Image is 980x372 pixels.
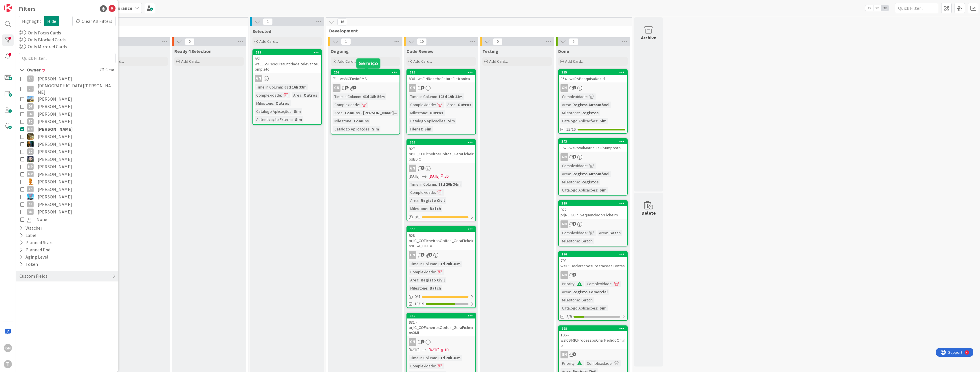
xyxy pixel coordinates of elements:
[560,102,570,108] div: Area
[409,165,416,172] div: GN
[407,70,475,82] div: 285836 - wsFINRecebeFaturaEletronica
[559,252,627,270] div: 276798 - wsIESDeclaracoesPrestacoesContas
[27,171,34,177] div: MR
[407,145,475,163] div: 927 - prjIC_COFicheirosObitos_GeraFicheirosBDIC
[20,125,114,133] button: GN [PERSON_NAME]
[253,55,321,73] div: 851 - wsEESSPesquisaEntidadeRelevanteCompleto
[273,100,274,106] span: :
[407,313,475,318] div: 359
[4,4,12,12] img: Visit kanbanzone.com
[456,102,473,108] div: Outros
[597,187,598,193] span: :
[437,261,462,267] div: 81d 20h 36m
[253,50,321,55] div: 287
[559,201,627,206] div: 389
[301,92,302,98] span: :
[361,93,386,100] div: 46d 18h 56m
[436,181,437,187] span: :
[409,102,435,108] div: Complexidade
[20,133,114,140] button: JC [PERSON_NAME]
[19,29,61,36] label: Only Focus Cards
[407,251,475,259] div: GN
[174,48,212,54] span: Ready 4 Selection
[560,230,587,236] div: Complexidade
[38,193,72,200] span: [PERSON_NAME]
[345,86,349,89] span: 12
[19,44,26,49] button: Only Mirrored Cards
[333,118,351,124] div: Milestone
[38,185,72,193] span: [PERSON_NAME]
[415,214,420,220] span: 0 / 1
[559,252,627,257] div: 276
[418,277,419,283] span: :
[38,95,72,103] span: [PERSON_NAME]
[20,75,114,82] button: AP [PERSON_NAME]
[30,2,32,7] div: 4
[20,103,114,110] button: DF [PERSON_NAME]
[423,126,433,132] div: Sim
[38,103,72,110] span: [PERSON_NAME]
[865,5,873,11] span: 1x
[409,110,427,116] div: Milestone
[409,197,418,204] div: Area
[409,173,420,179] span: [DATE]
[19,36,66,43] label: Only Blocked Cards
[560,110,579,116] div: Milestone
[598,305,608,311] div: Sim
[338,59,356,64] span: Add Card...
[331,70,400,82] div: 25771 - wsMCEnvioSMS
[27,126,34,132] div: GN
[283,84,308,90] div: 68d 16h 33m
[559,144,627,152] div: 862 - wsRAValMatriculaObtImposto
[331,84,400,92] div: GN
[570,171,571,177] span: :
[19,4,36,13] div: Filters
[446,118,456,124] div: Sim
[418,197,419,204] span: :
[559,139,627,152] div: 343862 - wsRAValMatriculaObtImposto
[252,28,271,34] span: Selected
[27,96,34,102] img: DG
[27,103,34,110] div: DF
[427,110,428,116] span: :
[560,93,587,100] div: Complexidade
[559,201,627,219] div: 389922 - prjNCIGCP_SequenciadorFicheiro
[38,82,114,95] span: [DEMOGRAPHIC_DATA][PERSON_NAME]
[580,110,600,116] div: Registos
[579,297,580,303] span: :
[435,269,436,275] span: :
[427,285,428,291] span: :
[407,84,475,92] div: GN
[559,220,627,228] div: GN
[407,226,475,232] div: 356
[38,75,72,82] span: [PERSON_NAME]
[559,271,627,279] div: GN
[255,116,293,123] div: Autenticação Externa
[587,230,588,236] span: :
[410,227,475,231] div: 356
[38,133,72,140] span: [PERSON_NAME]
[560,118,597,124] div: Catalogo Aplicações
[370,126,371,132] span: :
[185,38,195,45] span: 0
[27,178,34,185] img: RL
[580,297,594,303] div: Batch
[20,82,114,95] button: CP [DEMOGRAPHIC_DATA][PERSON_NAME]
[38,140,72,148] span: [PERSON_NAME]
[19,246,51,253] div: Planned End
[571,102,611,108] div: Registo Automóvel
[571,289,609,295] div: Registo Comercial
[409,205,427,212] div: Milestone
[292,92,301,98] div: Area
[598,187,608,193] div: Sim
[27,86,34,92] div: CP
[27,133,34,140] img: JC
[561,139,627,143] div: 343
[598,118,608,124] div: Sim
[428,285,442,291] div: Batch
[873,5,881,11] span: 2x
[598,230,607,236] div: Area
[19,16,44,26] span: Highlight
[27,156,34,162] img: LS
[331,70,400,75] div: 257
